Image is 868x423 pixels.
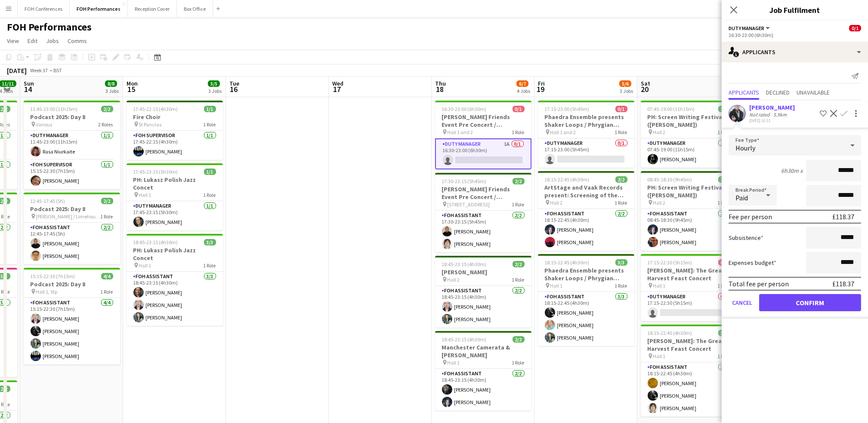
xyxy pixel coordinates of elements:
span: 12:45-17:45 (5h) [31,198,65,204]
div: £118.37 [832,212,854,221]
span: 1 Role [718,353,730,359]
h3: Fire Choir [127,113,223,121]
span: Hourly [735,144,755,152]
span: 1 Role [512,276,525,283]
span: Fri [538,80,545,87]
app-card-role: FOH Assistant2/212:45-17:45 (5h)[PERSON_NAME][PERSON_NAME] [24,223,120,264]
span: 15 [125,84,138,94]
h3: [PERSON_NAME]: The Great Harvest Feast Concert [641,267,737,282]
h3: [PERSON_NAME]: The Great Harvest Feast Concert [641,337,737,352]
h3: PH: Screen Writing Festival ([PERSON_NAME]) [641,113,737,129]
span: 3/3 [615,259,627,266]
h3: Podcast 2025: Day 8 [24,205,120,213]
span: 17:15-22:30 (5h15m) [648,259,692,266]
span: Paid [735,193,748,202]
span: Hall 2 [653,129,666,135]
span: 1 Role [101,213,113,220]
span: 18:15-22:45 (4h30m) [545,176,590,183]
app-job-card: 18:15-22:45 (4h30m)2/2ArtStage and Vaak Records present: Screening of the silent masterpiece Gras... [538,171,634,251]
div: 17:15-22:30 (5h15m)0/1[PERSON_NAME]: The Great Harvest Feast Concert Hall 11 RoleDuty Manager0/11... [641,254,737,321]
span: Hall 1 [139,192,151,198]
span: 1 Role [204,262,216,269]
app-job-card: 16:30-23:00 (6h30m)0/1[PERSON_NAME] Friends Event Pre Concert / Manchester Camerata & [PERSON_NAM... [435,101,531,169]
div: 17:45-22:15 (4h30m)1/1Fire Choir St Pancras1 RoleFOH Supervisor1/117:45-22:15 (4h30m)[PERSON_NAME] [127,101,223,160]
div: Not rated [749,111,772,118]
app-job-card: 15:15-22:30 (7h15m)4/4Podcast 2025: Day 8 Hall 1, Stp1 RoleFOH Assistant4/415:15-22:30 (7h15m)[PE... [24,268,120,365]
app-card-role: FOH Assistant2/208:45-18:30 (9h45m)[PERSON_NAME][PERSON_NAME] [641,209,737,251]
div: [DATE] 10:31 [749,118,795,123]
app-card-role: FOH Assistant4/415:15-22:30 (7h15m)[PERSON_NAME][PERSON_NAME][PERSON_NAME][PERSON_NAME] [24,298,120,365]
span: 6/7 [516,80,528,87]
span: 16 [228,84,239,94]
span: Hall 1 [653,353,666,359]
app-card-role: Duty Manager1A0/116:30-23:00 (6h30m) [435,138,531,169]
span: Hall 1 [139,262,151,269]
app-job-card: 18:45-23:15 (4h30m)2/2Manchester Camerata & [PERSON_NAME] Hall 11 RoleFOH Assistant2/218:45-23:15... [435,331,531,411]
span: 1 Role [512,359,525,366]
app-card-role: Duty Manager0/117:15-22:30 (5h15m) [641,292,737,321]
span: 8/8 [105,80,117,87]
div: 11:45-23:00 (11h15m)2/2Podcast 2025: Day 8 Various2 RolesDuty Manager1/111:45-23:00 (11h15m)Rasa ... [24,101,120,189]
span: 19 [537,84,545,94]
button: FOH Conferences [18,0,70,17]
span: 2 Roles [99,121,113,128]
span: 5/6 [619,80,631,87]
span: 1 Role [718,129,730,135]
span: Hall 1 [550,282,563,289]
span: Mon [127,80,138,87]
span: [PERSON_NAME] / Limehouse / Wenlock + STP [36,213,101,220]
span: 18:15-22:45 (4h30m) [648,330,692,336]
span: 1 Role [101,288,113,295]
h3: [PERSON_NAME] [435,268,531,276]
div: 17:30-23:15 (5h45m)2/2[PERSON_NAME] Friends Event Pre Concert / Manchester Camerata & [PERSON_NAM... [435,173,531,252]
app-job-card: 18:15-22:45 (4h30m)3/3[PERSON_NAME]: The Great Harvest Feast Concert Hall 11 RoleFOH Assistant3/3... [641,325,737,417]
div: £118.37 [832,279,854,288]
div: 08:45-18:30 (9h45m)2/2PH: Screen Writing Festival ([PERSON_NAME]) Hall 21 RoleFOH Assistant2/208:... [641,171,737,251]
label: Expenses budget [729,259,776,267]
span: Hall 2 [448,276,460,283]
button: Box Office [177,0,213,17]
span: 1 Role [718,199,730,206]
span: 15:15-22:30 (7h15m) [31,273,75,279]
span: 1 Role [615,282,627,289]
span: Hall 2 [550,199,563,206]
div: [DATE] [7,66,27,75]
span: 3/3 [718,330,730,336]
span: Hall 1, Stp [36,288,58,295]
h3: Phaedra Ensemble presents Shaker Loops / Phrygian Gates / ArtStage and Vaak Records present: Scre... [538,113,634,129]
span: 16:30-23:00 (6h30m) [442,106,487,112]
span: Sat [641,80,650,87]
span: 18:15-22:45 (4h30m) [545,259,590,266]
span: 1 Role [204,121,216,128]
app-job-card: 18:45-23:15 (4h30m)3/3PH: Lukasz Polish Jazz Concet Hall 11 RoleFOH Assistant3/318:45-23:15 (4h30... [127,234,223,326]
div: 3 Jobs [620,88,633,94]
span: 1 Role [615,129,627,135]
span: Hall 2 [653,199,666,206]
div: BST [53,67,62,74]
span: 17:45-22:15 (4h30m) [133,106,178,112]
button: Confirm [759,294,861,311]
span: 2/2 [513,261,525,267]
span: Week 37 [28,67,50,74]
div: 07:45-19:00 (11h15m)1/1PH: Screen Writing Festival ([PERSON_NAME]) Hall 21 RoleDuty Manager1/107:... [641,101,737,168]
span: 14 [22,84,34,94]
span: 07:45-19:00 (11h15m) [648,106,695,112]
app-card-role: FOH Assistant2/217:30-23:15 (5h45m)[PERSON_NAME][PERSON_NAME] [435,211,531,252]
span: 1 Role [512,201,525,208]
app-card-role: FOH Assistant2/218:45-23:15 (4h30m)[PERSON_NAME][PERSON_NAME] [435,286,531,328]
span: 18 [434,84,446,94]
span: 17:15-23:00 (5h45m) [545,106,590,112]
div: Total fee per person [729,279,789,288]
app-card-role: FOH Assistant3/318:45-23:15 (4h30m)[PERSON_NAME][PERSON_NAME][PERSON_NAME] [127,272,223,326]
app-card-role: FOH Supervisor1/115:15-22:30 (7h15m)[PERSON_NAME] [24,160,120,189]
span: 08:45-18:30 (9h45m) [648,176,692,183]
div: Applicants [722,42,868,62]
span: 3/3 [204,239,216,245]
div: 17:15-23:00 (5h45m)0/1Phaedra Ensemble presents Shaker Loops / Phrygian Gates / ArtStage and Vaak... [538,101,634,168]
app-job-card: 12:45-17:45 (5h)2/2Podcast 2025: Day 8 [PERSON_NAME] / Limehouse / Wenlock + STP1 RoleFOH Assista... [24,193,120,264]
h3: [PERSON_NAME] Friends Event Pre Concert / Manchester Camerata & [PERSON_NAME] /[PERSON_NAME] + KP... [435,113,531,129]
